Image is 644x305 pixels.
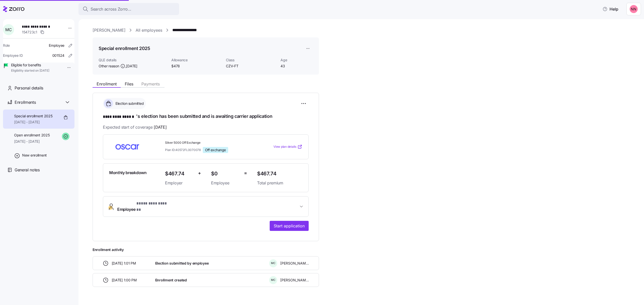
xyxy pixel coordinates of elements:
[274,223,305,229] span: Start application
[112,278,137,283] span: [DATE] 1:00 PM
[3,53,23,58] span: Employee ID
[205,148,226,152] span: Off exchange
[280,58,313,63] span: Age
[109,141,145,152] img: Oscar
[99,64,137,69] span: Other reason ,
[165,148,201,152] span: Plan ID: 40572FL0070078
[165,141,253,145] span: Silver 5000 Off Exchange
[125,82,133,86] span: Files
[22,30,37,35] span: 154723c1
[271,279,275,281] span: M C
[14,120,53,125] span: [DATE] - [DATE]
[171,58,222,63] span: Allowance
[630,5,638,13] img: 37cb906d10cb440dd1cb011682786431
[93,247,319,252] span: Enrollment activity
[271,262,275,265] span: M C
[257,170,302,178] span: $467.74
[91,6,131,12] span: Search across Zorro...
[602,6,618,12] span: Help
[99,45,150,52] h1: Special enrollment 2025
[154,124,167,130] span: [DATE]
[109,170,147,176] span: Monthly breakdown
[141,82,160,86] span: Payments
[14,114,53,119] span: Special enrollment 2025
[273,144,302,149] a: View plan details
[14,133,50,138] span: Open enrollment 2025
[257,180,302,186] span: Total premium
[126,64,137,69] span: [DATE]
[280,261,309,266] span: [PERSON_NAME]
[211,180,240,186] span: Employee
[3,43,10,48] span: Role
[97,82,117,86] span: Enrollment
[280,278,309,283] span: [PERSON_NAME]
[598,4,622,14] button: Help
[103,113,309,120] h1: 's election has been submitted and is awaiting carrier application
[171,64,222,69] span: $478
[211,170,240,178] span: $0
[136,27,162,33] a: All employees
[22,153,47,158] span: New enrollment
[270,221,309,231] button: Start application
[226,64,276,69] span: CZV-FT
[78,3,179,15] button: Search across Zorro...
[273,144,296,149] span: View plan details
[15,99,36,106] span: Enrollments
[93,27,126,33] a: [PERSON_NAME]
[52,53,64,58] span: 001524
[49,43,64,48] span: Employee
[112,261,136,266] span: [DATE] 1:01 PM
[11,63,49,68] span: Eligible for benefits
[15,85,43,91] span: Personal details
[198,170,201,177] span: +
[5,28,12,32] span: M C
[117,200,172,213] span: Employee
[226,58,276,63] span: Class
[14,139,50,144] span: [DATE] - [DATE]
[11,69,49,73] span: Eligibility started on [DATE]
[114,101,144,106] span: Election submitted
[244,170,247,177] span: =
[155,278,187,283] span: Enrollment created
[99,58,167,63] span: QLE details
[280,64,313,69] span: 43
[155,261,209,266] span: Election submitted by employee
[15,167,40,173] span: General notes
[165,170,194,178] span: $467.74
[103,124,167,130] span: Expected start of coverage
[165,180,194,186] span: Employer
